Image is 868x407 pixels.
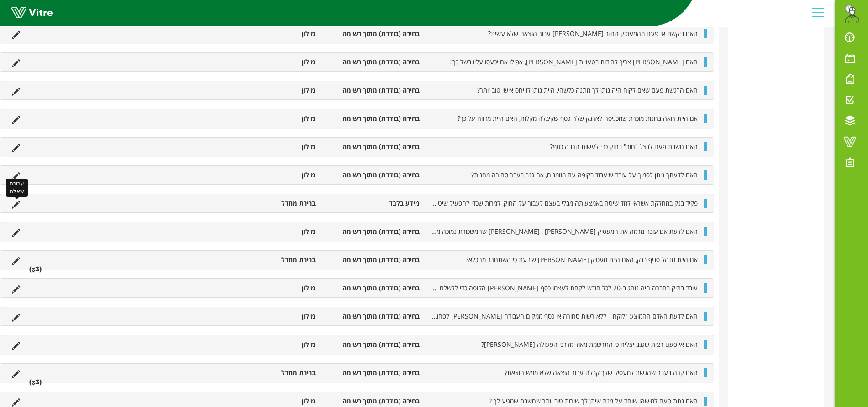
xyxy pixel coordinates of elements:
li: מילון [216,86,320,95]
li: בחירה (בודדת) מתוך רשימה [320,114,424,123]
span: פקיד בנק במחלקת אשראי למד שיטה באמצעותה מבלי בעצם לעבור על החוק, למרות שכדי להפעיל שיטה זו יש לשק... [361,199,698,207]
span: אם היית מנהל סניף בנק, האם היית מעסיק [PERSON_NAME] שידעת כי השתחרר מהכלא? [466,255,698,264]
span: האם קרה בעבר שהגשת למעסיק שלך קבלה עבור הוצאה שלא ממש הוצאת? [505,368,698,377]
li: מילון [216,227,320,236]
li: בחירה (בודדת) מתוך רשימה [320,86,424,95]
li: מילון [216,170,320,180]
li: בחירה (בודדת) מתוך רשימה [320,255,424,264]
li: מילון [216,114,320,123]
span: האם ביקשת אי פעם מהמעסיק החזר [PERSON_NAME] עבור הוצאה שלא עשית? [488,29,698,38]
li: מילון [216,57,320,67]
li: מילון [216,283,320,293]
span: אם היית רואה בחנות מוכרת שמכניסה לארנק שלה כסף שקיבלה מקלוח, האם היית מדווח על כך? [458,114,698,123]
li: בחירה (בודדת) מתוך רשימה [320,368,424,377]
span: האם הרגשת פעם שאם לקוח היה נותן לך מתנה כלשהי, היית נותן לו יחס אישי טוב יותר? [477,86,698,94]
li: בחירה (בודדת) מתוך רשימה [320,312,424,321]
span: האם אי פעם רצית שגנב יצליח כי התרשמת מאוד מדרכי הפעולה [PERSON_NAME]? [481,340,698,349]
li: בחירה (בודדת) מתוך רשימה [320,57,424,67]
li: ברירת מחדל [216,199,320,208]
li: מילון [216,142,320,151]
span: האם נתת פעם למישהו שוחד על מנת שיתן לך שירות טוב יותר שחשבת שמגיע לך ? [489,397,698,405]
li: מילון [216,29,320,38]
span: האם לדעת אם עובד מרמה את המעסיק [PERSON_NAME] , [PERSON_NAME] שהמשכורת נמוכה מדי או שהמעסיק לא נו... [327,227,698,236]
li: מידע בלבד [320,199,424,208]
img: da32df7d-b9e3-429d-8c5c-2e32c797c474.png [843,5,861,23]
li: ברירת מחדל [216,255,320,264]
span: האם לדעת האדם ההמוצע "לוקח " ללא רשות סחורה או כסף ממקום העבודה [PERSON_NAME] לפחות פעם אחת בחייו? [389,312,698,320]
li: בחירה (בודדת) מתוך רשימה [320,397,424,406]
span: האם [PERSON_NAME] צריך להודות בטעויות [PERSON_NAME], אפילו אם יכעסו עליו בשל כך? [450,57,698,66]
li: מילון [216,397,320,406]
li: בחירה (בודדת) מתוך רשימה [320,340,424,349]
span: האם לדעתך ניתן לסמוך על עובד שיעבוד בקופה עם מזומנים, אם גנב בעבר סחורה מחנות? [471,170,698,179]
li: בחירה (בודדת) מתוך רשימה [320,29,424,38]
li: בחירה (בודדת) מתוך רשימה [320,283,424,293]
li: ברירת מחדל [216,368,320,377]
span: האם חשבת פעם לנצל "חור" בחוק כדי לעשות הרבה כסף? [550,142,698,151]
div: עריכת שאלה [6,179,28,197]
li: מילון [216,312,320,321]
li: (3 ) [25,377,46,386]
li: (3 ) [25,264,46,273]
li: בחירה (בודדת) מתוך רשימה [320,170,424,180]
li: מילון [216,340,320,349]
li: בחירה (בודדת) מתוך רשימה [320,142,424,151]
li: בחירה (בודדת) מתוך רשימה [320,227,424,236]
